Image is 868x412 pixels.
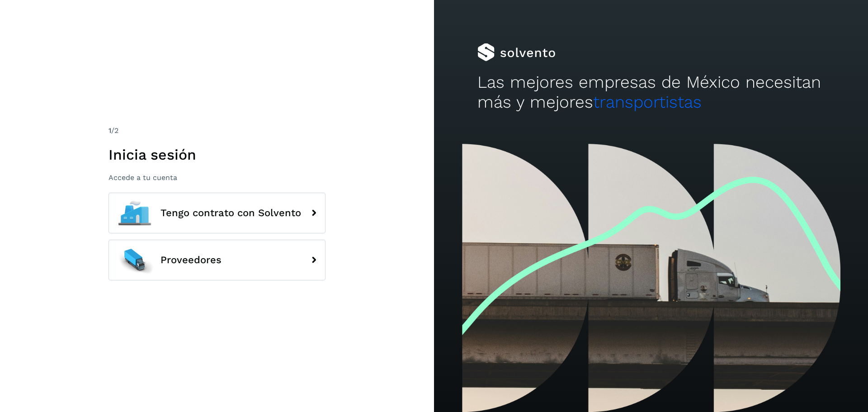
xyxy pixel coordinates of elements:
p: Accede a tu cuenta [108,173,325,182]
span: transportistas [593,92,702,112]
h1: Inicia sesión [108,146,325,163]
h2: Las mejores empresas de México necesitan más y mejores [477,72,825,113]
button: Proveedores [108,240,325,280]
button: Tengo contrato con Solvento [108,193,325,233]
span: Tengo contrato con Solvento [160,208,301,218]
span: Proveedores [160,255,222,265]
span: 1 [108,126,111,135]
div: /2 [108,125,325,136]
